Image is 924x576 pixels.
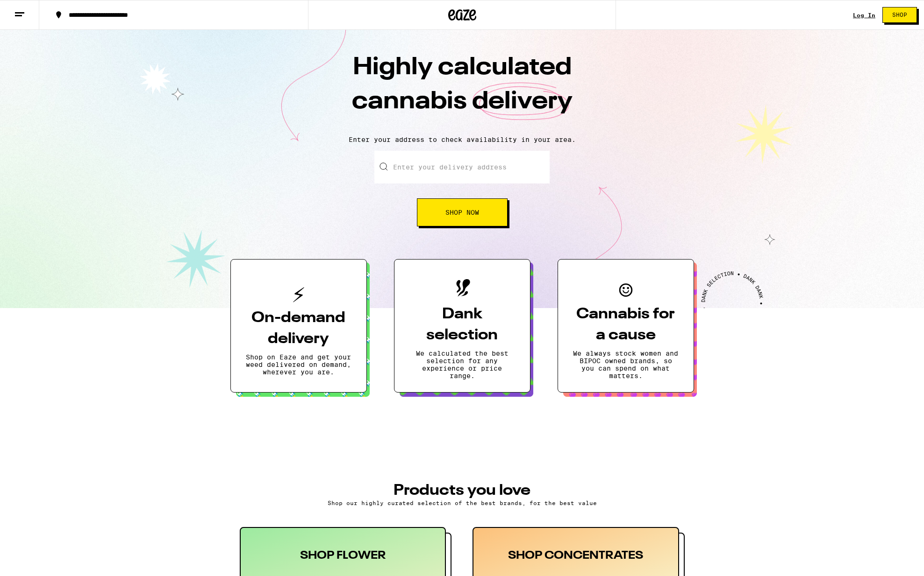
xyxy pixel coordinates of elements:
p: We calculated the best selection for any experience or price range. [409,350,515,379]
h3: Dank selection [409,304,515,346]
button: Dank selectionWe calculated the best selection for any experience or price range. [394,259,530,393]
button: On-demand deliveryShop on Eaze and get your weed delivered on demand, wherever you are. [230,259,367,393]
p: We always stock women and BIPOC owned brands, so you can spend on what matters. [573,350,679,379]
p: Enter your address to check availability in your area. [9,136,915,143]
button: Cannabis for a causeWe always stock women and BIPOC owned brands, so you can spend on what matters. [558,259,694,393]
p: Shop on Eaze and get your weed delivered on demand, wherever you are. [246,353,351,376]
p: Shop our highly curated selection of the best brands, for the best value [240,500,685,506]
button: Shop Now [417,198,508,226]
h3: On-demand delivery [246,308,351,350]
button: Shop [882,7,917,23]
a: Shop [875,7,924,23]
span: Shop Now [445,209,479,216]
span: Shop [892,12,907,18]
h3: PRODUCTS YOU LOVE [240,483,685,498]
a: Log In [853,12,875,18]
input: Enter your delivery address [374,151,550,183]
h1: Highly calculated cannabis delivery [299,51,626,128]
h3: Cannabis for a cause [573,304,679,346]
